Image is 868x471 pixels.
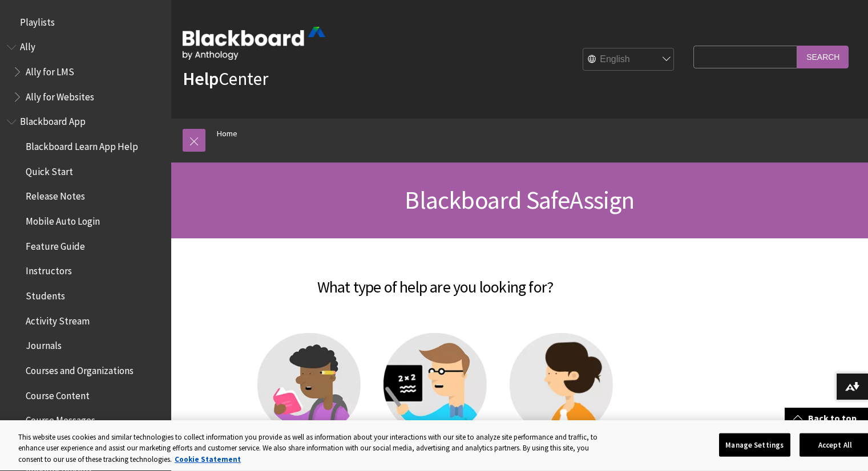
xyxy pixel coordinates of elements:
[175,454,241,464] a: More information about your privacy, opens in a new tab
[26,62,74,78] span: Ally for LMS
[383,333,487,436] img: Instructor help
[20,13,55,28] span: Playlists
[18,432,608,465] div: This website uses cookies and similar technologies to collect information you provide as well as ...
[26,237,85,252] span: Feature Guide
[217,127,237,141] a: Home
[26,311,90,327] span: Activity Stream
[257,333,361,462] a: Student help Student
[7,38,164,107] nav: Book outline for Anthology Ally Help
[7,13,164,32] nav: Book outline for Playlists
[20,38,35,53] span: Ally
[797,46,849,68] input: Search
[26,386,90,401] span: Course Content
[26,137,138,152] span: Blackboard Learn App Help
[26,162,73,177] span: Quick Start
[785,408,868,429] a: Back to top
[26,361,134,376] span: Courses and Organizations
[26,411,95,427] span: Course Messages
[183,67,219,90] strong: Help
[510,333,613,462] a: Administrator help Administrator
[26,212,100,227] span: Mobile Auto Login
[26,336,62,352] span: Journals
[26,262,72,277] span: Instructors
[510,333,613,436] img: Administrator help
[183,27,325,60] img: Blackboard by Anthology
[20,112,86,128] span: Blackboard App
[183,67,268,90] a: HelpCenter
[26,286,65,302] span: Students
[183,261,688,299] h2: What type of help are you looking for?
[26,187,85,202] span: Release Notes
[257,333,361,436] img: Student help
[26,87,94,103] span: Ally for Websites
[383,333,487,462] a: Instructor help Instructor
[719,433,790,457] button: Manage Settings
[583,48,675,71] select: Site Language Selector
[405,184,634,216] span: Blackboard SafeAssign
